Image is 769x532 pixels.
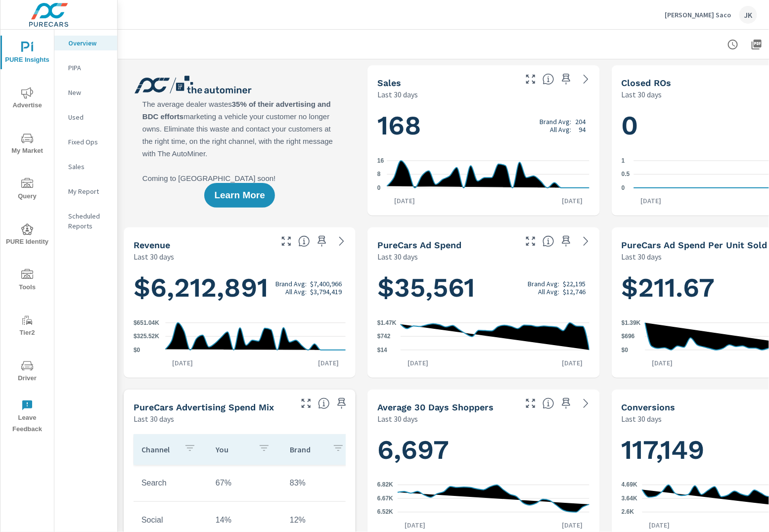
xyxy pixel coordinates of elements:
[68,211,109,231] p: Scheduled Reports
[377,184,381,191] text: 0
[208,471,282,495] td: 67%
[134,413,174,425] p: Last 30 days
[3,87,51,111] span: Advertise
[563,288,586,296] p: $12,746
[387,196,422,206] p: [DATE]
[543,398,554,409] span: A rolling 30 day total of daily Shoppers on the dealership website, averaged over the selected da...
[68,186,109,196] p: My Report
[739,6,757,24] div: JK
[166,358,200,368] p: [DATE]
[134,319,159,326] text: $651.04K
[622,333,635,340] text: $696
[558,71,574,87] span: Save this to your personalized report
[134,333,159,340] text: $325.52K
[540,118,572,126] p: Brand Avg:
[134,471,208,495] td: Search
[134,240,170,250] h5: Revenue
[622,171,630,178] text: 0.5
[377,78,401,88] h5: Sales
[747,35,767,54] button: "Export Report to PDF"
[318,398,330,409] span: This table looks at how you compare to the amount of budget you spend per channel as opposed to y...
[579,126,586,133] p: 94
[622,413,662,425] p: Last 30 days
[54,209,117,233] div: Scheduled Reports
[377,251,418,263] p: Last 30 days
[558,396,574,411] span: Save this to your personalized report
[538,288,559,296] p: All Avg:
[377,240,461,250] h5: PureCars Ad Spend
[141,444,176,454] p: Channel
[314,233,330,249] span: Save this to your personalized report
[282,471,356,495] td: 83%
[54,60,117,75] div: PIPA
[298,235,310,247] span: Total sales revenue over the selected date range. [Source: This data is sourced from the dealer’s...
[523,396,539,411] button: Make Fullscreen
[622,157,625,164] text: 1
[134,347,140,354] text: $0
[290,444,324,454] p: Brand
[622,509,634,516] text: 2.6K
[334,396,350,411] span: Save this to your personalized report
[134,402,274,412] h5: PureCars Advertising Spend Mix
[543,73,554,85] span: Number of vehicles sold by the dealership over the selected date range. [Source: This data is sou...
[68,88,109,97] p: New
[3,42,51,66] span: PURE Insights
[3,133,51,157] span: My Market
[286,288,307,296] p: All Avg:
[528,280,559,288] p: Brand Avg:
[622,89,662,100] p: Last 30 days
[0,30,54,439] div: nav menu
[645,358,679,368] p: [DATE]
[622,78,672,88] h5: Closed ROs
[622,240,768,250] h5: PureCars Ad Spend Per Unit Sold
[3,314,51,339] span: Tier2
[54,36,117,50] div: Overview
[377,433,589,467] h1: 6,697
[622,402,676,412] h5: Conversions
[54,85,117,100] div: New
[578,396,594,411] a: See more details in report
[68,162,109,172] p: Sales
[377,495,393,502] text: 6.67K
[278,233,294,249] button: Make Fullscreen
[3,178,51,202] span: Query
[642,520,677,530] p: [DATE]
[622,347,629,354] text: $0
[216,444,250,454] p: You
[558,233,574,249] span: Save this to your personalized report
[622,495,637,502] text: 3.64K
[622,319,641,326] text: $1.39K
[622,184,625,191] text: 0
[377,271,589,305] h1: $35,561
[54,134,117,149] div: Fixed Ops
[3,360,51,384] span: Driver
[555,520,590,530] p: [DATE]
[622,251,662,263] p: Last 30 days
[68,137,109,147] p: Fixed Ops
[275,280,307,288] p: Brand Avg:
[54,110,117,125] div: Used
[578,233,594,249] a: See more details in report
[377,482,393,488] text: 6.82K
[563,280,586,288] p: $22,195
[298,396,314,411] button: Make Fullscreen
[377,89,418,100] p: Last 30 days
[377,347,387,354] text: $14
[622,482,637,488] text: 4.69K
[555,358,590,368] p: [DATE]
[377,413,418,425] p: Last 30 days
[401,358,435,368] p: [DATE]
[310,288,342,296] p: $3,794,419
[377,319,397,326] text: $1.47K
[377,509,393,516] text: 6.52K
[377,157,384,164] text: 16
[555,196,590,206] p: [DATE]
[377,333,391,340] text: $742
[68,112,109,122] p: Used
[550,126,572,133] p: All Avg:
[334,233,350,249] a: See more details in report
[523,71,539,87] button: Make Fullscreen
[665,10,731,19] p: [PERSON_NAME] Saco
[204,183,274,208] button: Learn More
[3,223,51,248] span: PURE Identity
